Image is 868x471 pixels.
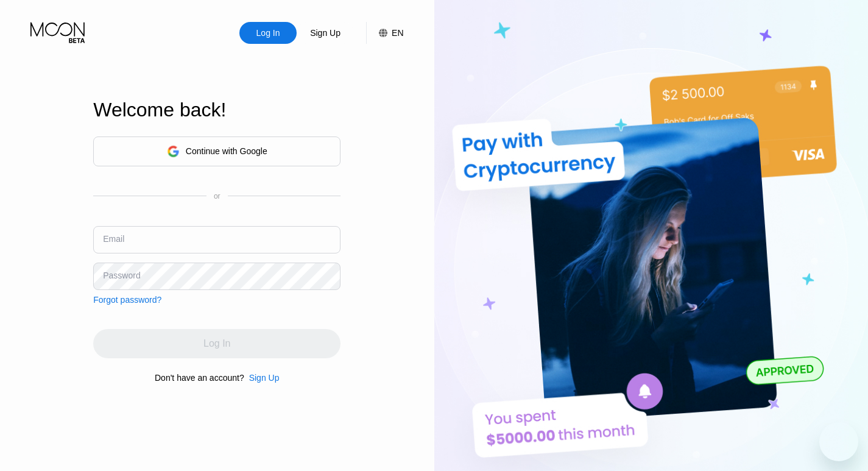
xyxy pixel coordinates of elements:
[239,22,297,44] div: Log In
[214,192,221,200] div: or
[309,27,342,39] div: Sign Up
[155,373,244,383] div: Don't have an account?
[249,373,280,383] div: Sign Up
[93,136,340,166] div: Continue with Google
[244,373,280,383] div: Sign Up
[255,27,281,39] div: Log In
[819,422,858,461] iframe: Button to launch messaging window
[297,22,354,44] div: Sign Up
[103,271,140,280] div: Password
[186,146,267,156] div: Continue with Google
[103,234,124,244] div: Email
[93,295,161,305] div: Forgot password?
[392,28,403,38] div: EN
[366,22,403,44] div: EN
[93,99,340,121] div: Welcome back!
